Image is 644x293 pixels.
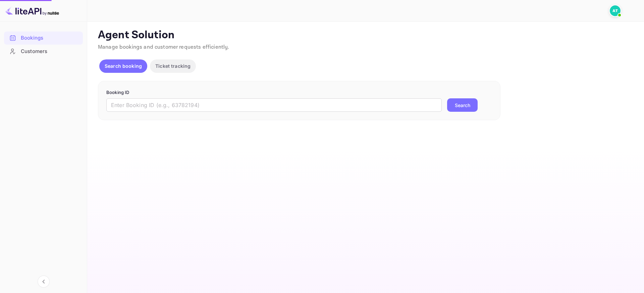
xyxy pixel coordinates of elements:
[105,62,142,69] p: Search booking
[155,62,191,69] p: Ticket tracking
[106,89,492,96] p: Booking ID
[21,34,79,42] div: Bookings
[5,5,59,16] img: LiteAPI logo
[98,44,229,51] span: Manage bookings and customer requests efficiently.
[447,98,478,112] button: Search
[4,32,83,44] a: Bookings
[4,45,83,58] div: Customers
[38,276,50,288] button: Collapse navigation
[610,5,621,16] img: Agent Three
[21,48,79,55] div: Customers
[4,45,83,57] a: Customers
[106,98,442,112] input: Enter Booking ID (e.g., 63782194)
[4,32,83,45] div: Bookings
[98,29,632,42] p: Agent Solution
